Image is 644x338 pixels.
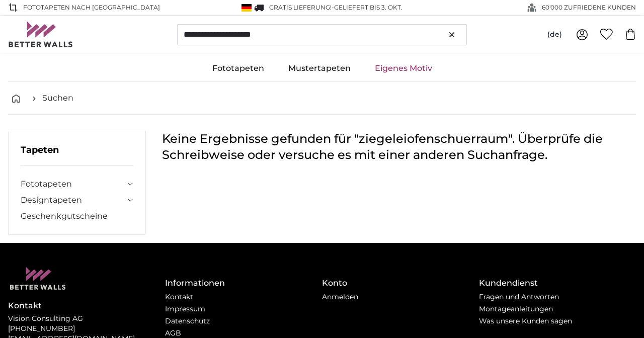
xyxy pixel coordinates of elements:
a: AGB [165,328,181,337]
a: Anmelden [322,292,358,301]
span: Geliefert bis 3. Okt. [334,4,403,11]
a: Fototapeten [200,55,276,81]
a: Montageanleitungen [479,304,553,313]
img: Betterwalls [8,22,73,47]
img: Deutschland [242,4,252,12]
a: Datenschutz [165,316,210,325]
a: Designtapeten [21,194,125,206]
h4: Kontakt [8,300,165,312]
h4: Konto [322,277,479,289]
a: Kontakt [165,292,193,301]
h4: Kundendienst [479,277,636,289]
a: Impressum [165,304,205,313]
a: Was unsere Kunden sagen [479,316,572,325]
nav: breadcrumbs [8,82,636,115]
h3: Tapeten [21,143,133,166]
a: Fragen und Antworten [479,292,559,301]
span: 60'000 ZUFRIEDENE KUNDEN [542,3,636,12]
h4: Informationen [165,277,322,289]
summary: Designtapeten [21,194,133,206]
a: Eigenes Motiv [363,55,444,81]
h1: Keine Ergebnisse gefunden für "ziegeleiofenschuerraum". Überprüfe die Schreibweise oder versuche ... [162,131,636,163]
span: - [332,4,403,11]
button: (de) [539,26,570,44]
a: Suchen [42,92,73,104]
summary: Fototapeten [21,178,133,190]
a: Mustertapeten [276,55,363,81]
a: Geschenkgutscheine [21,210,133,222]
span: GRATIS Lieferung! [269,4,332,11]
a: Fototapeten [21,178,125,190]
span: Fototapeten nach [GEOGRAPHIC_DATA] [23,3,160,12]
